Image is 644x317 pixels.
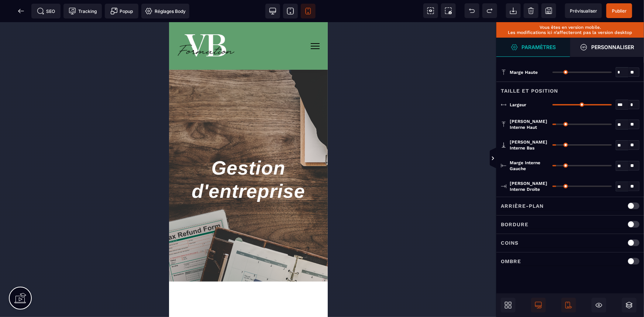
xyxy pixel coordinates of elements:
span: Tracking [69,7,97,15]
span: Aperçu [565,3,602,18]
span: Ouvrir le gestionnaire de styles [570,38,644,57]
img: 86a4aa658127570b91344bfc39bbf4eb_Blanc_sur_fond_vert.png [6,3,68,44]
span: [PERSON_NAME] interne bas [510,139,549,151]
span: Marge interne gauche [510,160,549,172]
span: Métadata SEO [31,4,61,18]
span: Capture d'écran [441,3,456,18]
span: Voir mobile [301,4,316,18]
span: Importer [506,3,521,18]
span: Largeur [510,102,526,108]
span: Ouvrir le gestionnaire de styles [496,38,570,57]
span: Marge haute [510,69,538,75]
span: Voir les composants [423,3,438,18]
span: Retour [14,4,28,18]
span: [PERSON_NAME] interne haut [510,118,549,130]
span: Défaire [465,3,479,18]
span: Publier [612,8,627,14]
span: Créer une alerte modale [105,4,138,18]
span: Enregistrer [541,3,556,18]
span: Réglages Body [145,7,186,15]
span: Ouvrir les blocs [501,298,516,313]
span: Ouvrir les calques [622,298,637,313]
p: Les modifications ici n’affecteront pas la version desktop [500,30,640,35]
span: Gestion d'entreprise [23,135,136,179]
span: Afficher les vues [496,148,504,170]
p: Coins [501,238,519,247]
span: Afficher le desktop [531,298,546,313]
div: Taille et position [496,82,644,95]
span: Favicon [141,4,189,18]
span: [PERSON_NAME] interne droite [510,180,549,192]
p: Ombre [501,257,521,266]
span: Nettoyage [524,3,538,18]
strong: Personnaliser [591,44,634,50]
span: Popup [110,7,133,15]
p: Vous êtes en version mobile. [500,25,640,30]
strong: Paramètres [522,44,556,50]
span: Afficher le mobile [561,298,576,313]
span: Voir bureau [265,4,280,18]
span: Enregistrer le contenu [606,3,632,18]
span: Voir tablette [283,4,298,18]
span: SEO [37,7,55,15]
p: Arrière-plan [501,201,544,210]
p: Bordure [501,220,528,229]
span: Code de suivi [63,4,102,18]
span: Rétablir [482,3,497,18]
span: Prévisualiser [570,8,597,14]
span: Masquer le bloc [592,298,606,313]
